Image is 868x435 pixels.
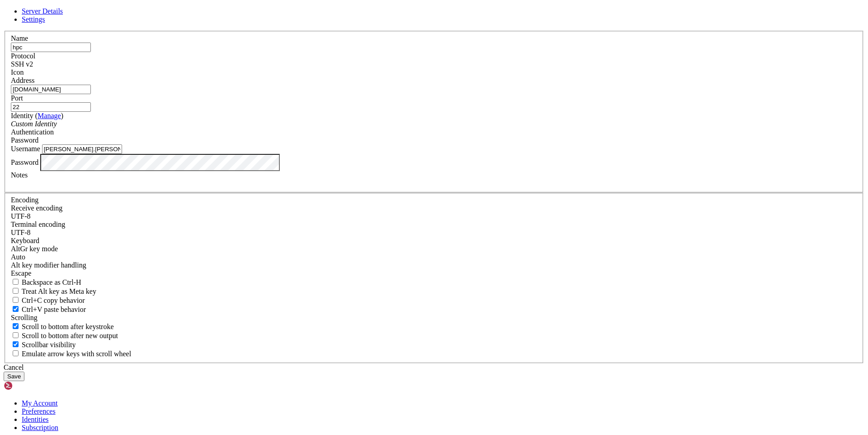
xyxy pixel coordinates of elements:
span: SSH v2 [11,60,33,68]
input: Emulate arrow keys with scroll wheel [13,350,19,356]
div: Custom Identity [11,120,857,128]
span: Password [11,136,38,144]
label: Identity [11,112,63,120]
input: Port Number [11,102,91,112]
span: Backspace as Ctrl-H [22,278,81,286]
span: UTF-8 [11,212,31,220]
span: Treat Alt key as Meta key [22,287,96,295]
label: Address [11,76,34,84]
label: Name [11,34,28,42]
label: Scroll to bottom after new output. [11,332,118,339]
div: UTF-8 [11,229,857,237]
label: Port [11,94,23,102]
span: Scroll to bottom after keystroke [22,323,114,330]
label: When using the alternative screen buffer, and DECCKM (Application Cursor Keys) is active, mouse w... [11,350,131,358]
input: Server Name [11,43,91,52]
label: The default terminal encoding. ISO-2022 enables character map translations (like graphics maps). ... [11,220,65,228]
label: Notes [11,171,28,179]
div: Escape [11,269,857,277]
a: Settings [22,15,45,23]
i: Custom Identity [11,120,57,128]
label: Ctrl-C copies if true, send ^C to host if false. Ctrl-Shift-C sends ^C to host if true, copies if... [11,296,85,304]
a: Manage [38,112,61,120]
label: Whether to scroll to the bottom on any keystroke. [11,323,114,330]
span: Auto [11,253,25,261]
input: Ctrl+C copy behavior [13,297,19,303]
a: Subscription [22,424,58,431]
div: Password [11,136,857,144]
img: Shellngn [4,381,56,390]
input: Scroll to bottom after new output [13,332,19,338]
a: Server Details [22,7,63,15]
div: Cancel [4,363,864,372]
label: Set the expected encoding for data received from the host. If the encodings do not match, visual ... [11,204,62,212]
span: ( ) [35,112,63,120]
input: Scrollbar visibility [13,341,19,347]
a: Preferences [22,407,56,415]
label: Set the expected encoding for data received from the host. If the encodings do not match, visual ... [11,245,58,253]
label: Ctrl+V pastes if true, sends ^V to host if false. Ctrl+Shift+V sends ^V to host if true, pastes i... [11,306,86,313]
span: Emulate arrow keys with scroll wheel [22,350,131,358]
label: Authentication [11,128,54,136]
span: Ctrl+V paste behavior [22,306,86,313]
label: Password [11,158,38,166]
label: Whether the Alt key acts as a Meta key or as a distinct Alt key. [11,287,96,295]
span: Escape [11,269,31,277]
input: Scroll to bottom after keystroke [13,323,19,329]
label: Icon [11,68,24,76]
span: UTF-8 [11,229,31,236]
label: Username [11,145,40,153]
label: If true, the backspace should send BS ('\x08', aka ^H). Otherwise the backspace key should send '... [11,278,81,286]
div: SSH v2 [11,60,857,68]
a: Identities [22,416,49,423]
div: UTF-8 [11,212,857,220]
label: Encoding [11,196,38,204]
input: Host Name or IP [11,85,91,94]
span: Scrollbar visibility [22,341,76,349]
span: Scroll to bottom after new output [22,332,118,339]
label: Protocol [11,52,35,60]
label: Keyboard [11,237,39,244]
input: Treat Alt key as Meta key [13,288,19,294]
label: The vertical scrollbar mode. [11,341,76,349]
a: My Account [22,399,58,407]
label: Scrolling [11,314,38,321]
input: Login Username [42,144,122,154]
span: Ctrl+C copy behavior [22,296,85,304]
div: Auto [11,253,857,261]
input: Backspace as Ctrl-H [13,279,19,285]
input: Ctrl+V paste behavior [13,306,19,312]
button: Save [4,372,24,381]
label: Controls how the Alt key is handled. Escape: Send an ESC prefix. 8-Bit: Add 128 to the typed char... [11,261,86,269]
